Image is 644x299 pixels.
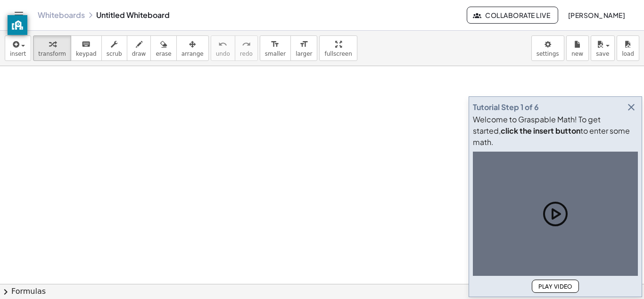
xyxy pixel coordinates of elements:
button: scrub [101,35,127,61]
span: new [571,51,583,57]
b: click the insert button [501,126,580,136]
span: erase [156,51,171,57]
button: redoredo [235,35,258,61]
button: Collaborate Live [467,7,558,24]
span: keypad [76,51,97,57]
i: redo [242,39,251,50]
span: redo [240,51,253,57]
span: smaller [265,51,286,57]
a: Whiteboards [38,10,85,20]
span: larger [296,51,312,57]
button: Play Video [532,280,579,293]
button: new [566,35,589,61]
button: [PERSON_NAME] [560,7,633,24]
span: fullscreen [324,51,352,57]
i: undo [218,39,227,50]
button: fullscreen [319,35,357,61]
button: arrange [176,35,209,61]
button: settings [531,35,564,61]
button: Toggle navigation [11,8,26,23]
button: insert [5,35,31,61]
i: format_size [299,39,308,50]
span: Collaborate Live [475,11,550,19]
div: Tutorial Step 1 of 6 [473,102,539,113]
span: save [596,51,609,57]
button: load [617,35,639,61]
span: load [622,51,634,57]
span: scrub [107,51,122,57]
button: format_sizelarger [290,35,317,61]
span: transform [38,51,66,57]
i: format_size [271,39,280,50]
span: arrange [182,51,204,57]
i: keyboard [82,39,91,50]
div: Welcome to Graspable Math! To get started, to enter some math. [473,114,638,148]
button: transform [33,35,71,61]
button: privacy banner [8,15,27,35]
button: erase [150,35,176,61]
span: [PERSON_NAME] [568,11,625,19]
span: Play Video [538,283,573,290]
span: undo [216,51,230,57]
span: settings [537,51,559,57]
button: format_sizesmaller [260,35,291,61]
button: keyboardkeypad [71,35,102,61]
button: save [591,35,615,61]
button: draw [127,35,151,61]
span: insert [10,51,26,57]
button: undoundo [211,35,235,61]
span: draw [132,51,146,57]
